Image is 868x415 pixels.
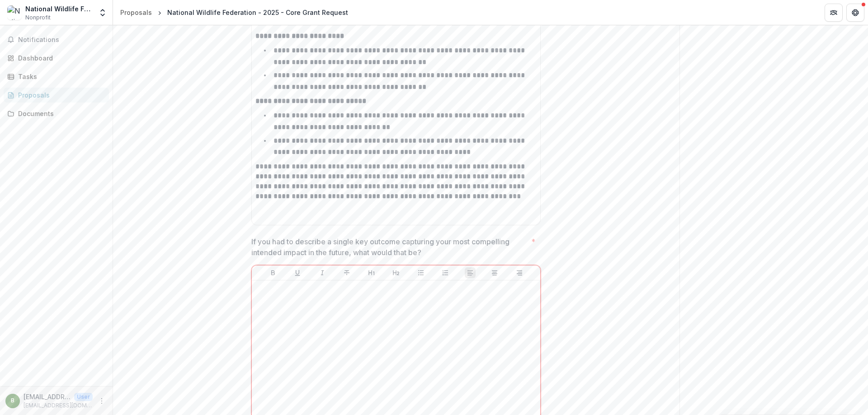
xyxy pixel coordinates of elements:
button: Heading 2 [391,267,401,278]
a: Proposals [117,6,156,19]
button: Bullet List [415,267,426,278]
div: National Wildlife Federation - 2025 - Core Grant Request [167,8,348,17]
button: Get Help [846,4,864,22]
div: Proposals [120,8,152,17]
button: Align Right [514,267,525,278]
button: Bold [268,267,278,278]
button: Underline [292,267,303,278]
button: Open entity switcher [96,4,109,22]
p: [EMAIL_ADDRESS][DOMAIN_NAME] [24,401,93,410]
button: Ordered List [440,267,451,278]
button: Align Center [489,267,500,278]
a: Tasks [4,69,109,84]
div: Documents [18,109,102,118]
div: National Wildlife Federation [25,4,93,14]
div: Dashboard [18,53,102,63]
a: Dashboard [4,51,109,65]
p: If you had to describe a single key outcome capturing your most compelling intended impact in the... [251,236,528,258]
button: Strike [341,267,352,278]
div: Tasks [18,72,102,81]
a: Proposals [4,88,109,103]
div: bertrandd@nwf.org [11,398,14,404]
p: [EMAIL_ADDRESS][DOMAIN_NAME] [24,392,71,401]
button: Notifications [4,33,109,47]
img: National Wildlife Federation [7,5,22,20]
button: Heading 1 [366,267,377,278]
span: Nonprofit [25,14,51,22]
button: Align Left [465,267,476,278]
a: Documents [4,106,109,121]
span: Notifications [18,36,105,44]
button: More [96,396,107,406]
button: Italicize [317,267,328,278]
nav: breadcrumb [117,6,352,19]
button: Partners [825,4,843,22]
p: User [74,393,93,401]
div: Proposals [18,90,102,100]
